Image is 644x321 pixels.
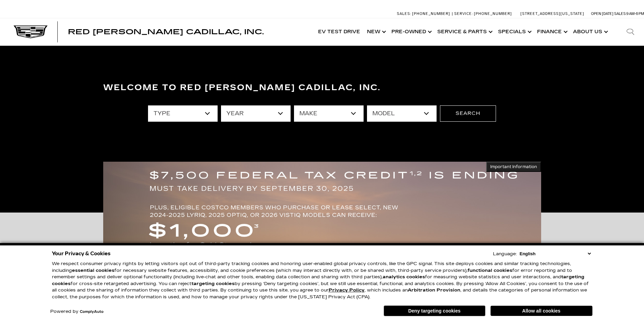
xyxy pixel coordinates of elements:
a: Service: [PHONE_NUMBER] [452,12,514,16]
div: Language: [493,252,517,256]
span: [PHONE_NUMBER] [474,12,512,16]
a: ComplyAuto [80,310,104,314]
a: Service & Parts [434,18,495,45]
a: Sales: [PHONE_NUMBER] [397,12,452,16]
a: EV Test Drive [315,18,364,45]
a: Finance [534,18,570,45]
span: Sales: [614,12,626,16]
span: Your Privacy & Cookies [52,249,111,258]
a: Red [PERSON_NAME] Cadillac, Inc. [68,28,264,35]
strong: functional cookies [467,268,512,273]
span: Sales: [397,12,411,16]
strong: essential cookies [72,268,114,273]
a: New [364,18,388,45]
span: Open [DATE] [591,12,613,16]
a: Pre-Owned [388,18,434,45]
span: Red [PERSON_NAME] Cadillac, Inc. [68,28,264,36]
div: Powered by [50,309,104,314]
select: Language Select [518,250,592,257]
button: Search [440,105,496,122]
span: Service: [454,12,473,16]
a: Specials [495,18,534,45]
button: Important Information [486,162,541,172]
img: Cadillac Dark Logo with Cadillac White Text [14,25,48,38]
select: Filter by model [367,105,437,122]
h3: Welcome to Red [PERSON_NAME] Cadillac, Inc. [103,81,541,95]
strong: targeting cookies [191,281,235,286]
button: Deny targeting cookies [384,305,485,316]
p: We respect consumer privacy rights by letting visitors opt out of third-party tracking cookies an... [52,261,592,300]
button: Allow all cookies [491,306,592,316]
strong: analytics cookies [383,274,425,280]
span: [PHONE_NUMBER] [412,12,450,16]
strong: Arbitration Provision [408,287,460,293]
select: Filter by make [294,105,364,122]
span: 9 AM-6 PM [626,12,644,16]
select: Filter by year [221,105,291,122]
a: [STREET_ADDRESS][US_STATE] [520,12,584,16]
select: Filter by type [148,105,218,122]
strong: targeting cookies [52,274,584,286]
a: Privacy Policy [329,287,365,293]
span: Important Information [490,164,537,169]
a: About Us [570,18,610,45]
